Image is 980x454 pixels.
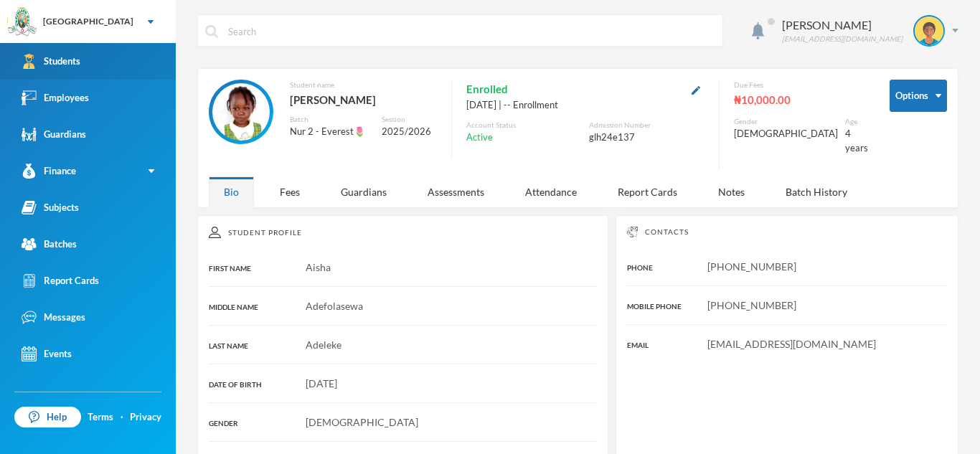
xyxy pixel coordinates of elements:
[845,127,868,155] div: 4 years
[782,16,903,34] div: [PERSON_NAME]
[290,125,371,139] div: Nur 2 - Everest🌷
[382,125,437,139] div: 2025/2026
[22,127,86,142] div: Guardians
[707,299,796,311] span: [PHONE_NUMBER]
[22,54,80,69] div: Students
[782,34,903,44] div: [EMAIL_ADDRESS][DOMAIN_NAME]
[14,407,81,428] a: Help
[22,273,99,288] div: Report Cards
[845,116,868,127] div: Age
[589,131,705,145] div: glh24e137
[265,176,315,207] div: Fees
[290,90,437,109] div: [PERSON_NAME]
[734,116,838,127] div: Gender
[413,176,499,207] div: Assessments
[703,176,760,207] div: Notes
[121,410,123,425] div: ·
[707,338,876,350] span: [EMAIL_ADDRESS][DOMAIN_NAME]
[326,176,402,207] div: Guardians
[88,410,113,425] a: Terms
[212,83,270,141] img: STUDENT
[22,237,77,252] div: Batches
[603,176,692,207] div: Report Cards
[22,200,79,215] div: Subjects
[306,416,418,428] span: [DEMOGRAPHIC_DATA]
[22,164,76,179] div: Finance
[734,80,868,90] div: Due Fees
[510,176,592,207] div: Attendance
[306,261,331,273] span: Aisha
[290,80,437,90] div: Student name
[890,80,947,112] button: Options
[306,377,337,389] span: [DATE]
[22,310,85,325] div: Messages
[130,410,161,425] a: Privacy
[466,80,508,98] span: Enrolled
[466,131,493,145] span: Active
[227,15,715,47] input: Search
[627,227,947,237] div: Contacts
[589,120,705,131] div: Admission Number
[382,114,437,125] div: Session
[306,300,363,312] span: Adefolasewa
[306,339,341,351] span: Adeleke
[734,127,838,141] div: [DEMOGRAPHIC_DATA]
[915,16,943,45] img: STUDENT
[687,81,705,98] button: Edit
[707,260,796,273] span: [PHONE_NUMBER]
[209,227,597,238] div: Student Profile
[466,120,582,131] div: Account Status
[209,176,254,207] div: Bio
[205,25,218,38] img: search
[22,346,72,361] div: Events
[290,114,371,125] div: Batch
[8,8,37,37] img: logo
[22,90,89,105] div: Employees
[771,176,862,207] div: Batch History
[466,98,705,113] div: [DATE] | -- Enrollment
[43,15,133,28] div: [GEOGRAPHIC_DATA]
[734,90,868,109] div: ₦10,000.00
